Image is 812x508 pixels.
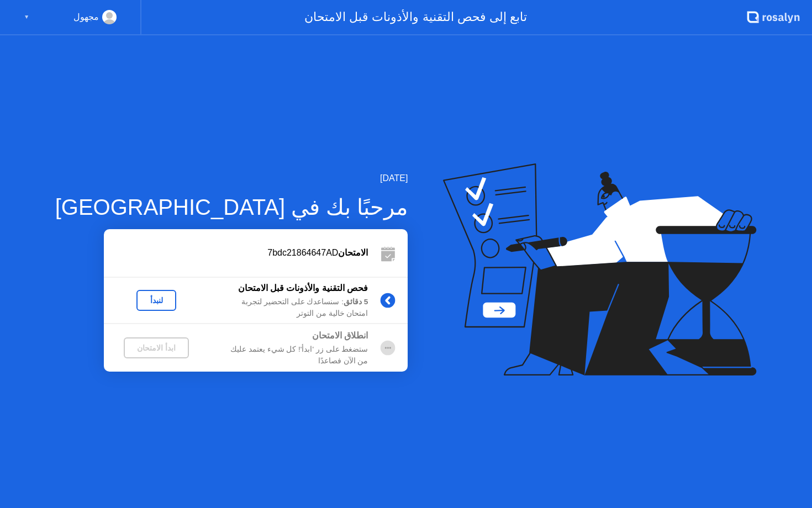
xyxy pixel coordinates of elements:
[344,298,368,306] b: 5 دقائق
[209,344,368,367] div: ستضغط على زر 'ابدأ'! كل شيء يعتمد عليك من الآن فصاعدًا
[55,190,408,224] div: مرحبًا بك في [GEOGRAPHIC_DATA]
[55,172,408,185] div: [DATE]
[238,283,368,293] b: فحص التقنية والأذونات قبل الامتحان
[124,337,189,358] button: ابدأ الامتحان
[128,343,184,352] div: ابدأ الامتحان
[24,10,29,24] div: ▼
[209,297,368,319] div: : سنساعدك على التحضير لتجربة امتحان خالية من التوتر
[141,296,172,305] div: لنبدأ
[338,248,368,257] b: الامتحان
[136,290,176,311] button: لنبدأ
[104,246,368,260] div: 7bdc21864647AD
[73,10,99,24] div: مجهول
[312,331,368,340] b: انطلاق الامتحان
